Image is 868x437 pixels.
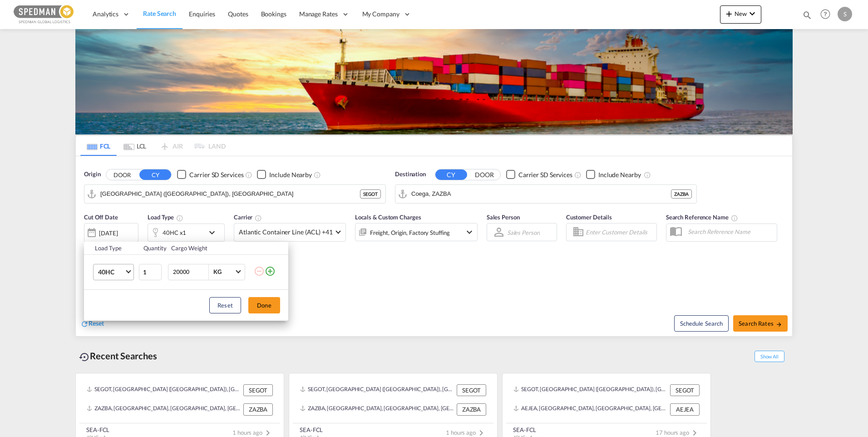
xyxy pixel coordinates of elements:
[84,242,138,255] th: Load Type
[172,264,208,280] input: Enter Weight
[93,264,134,280] md-select: Choose: 40HC
[171,244,248,252] div: Cargo Weight
[254,266,265,277] md-icon: icon-minus-circle-outline
[265,266,276,277] md-icon: icon-plus-circle-outline
[138,242,166,255] th: Quantity
[248,297,280,313] button: Done
[139,264,162,280] input: Qty
[98,268,124,277] span: 40HC
[213,268,222,275] div: KG
[209,297,241,313] button: Reset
